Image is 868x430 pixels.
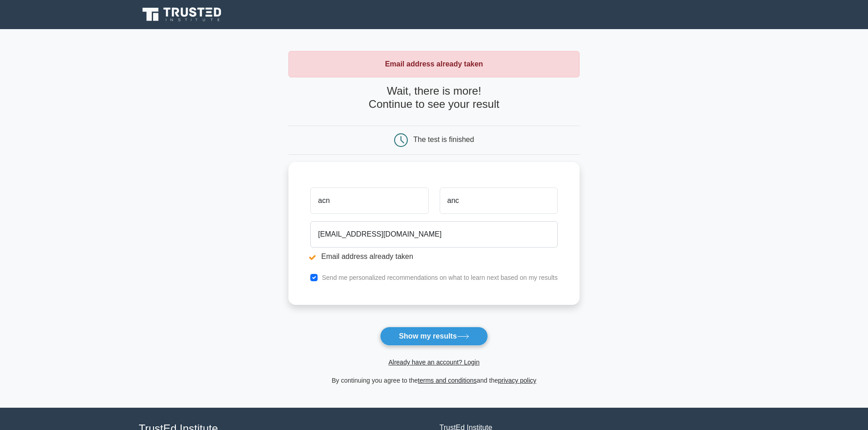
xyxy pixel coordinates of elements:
[310,221,558,248] input: Email
[322,274,558,281] label: Send me personalized recommendations on what to learn next based on my results
[440,187,558,214] input: Last name
[498,377,536,384] a: privacy policy
[388,359,479,366] a: Already have an account? Login
[288,85,580,111] h4: Wait, there is more! Continue to see your result
[418,377,477,384] a: terms and conditions
[310,251,558,262] li: Email address already taken
[310,187,428,214] input: First name
[385,60,483,68] strong: Email address already taken
[283,375,585,386] div: By continuing you agree to the and the
[413,136,474,143] div: The test is finished
[380,327,488,346] button: Show my results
